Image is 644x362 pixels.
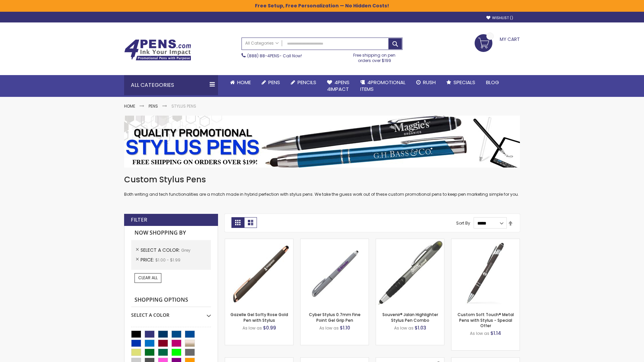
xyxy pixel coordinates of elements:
[470,330,489,336] span: As low as
[298,79,316,86] span: Pencils
[124,116,520,168] img: Stylus Pens
[322,75,355,97] a: 4Pens4impact
[486,15,513,20] a: Wishlist
[124,103,135,109] a: Home
[247,53,302,59] span: - Call Now!
[141,247,181,253] span: Select A Color
[171,103,196,109] strong: Stylus Pens
[155,257,180,263] span: $1.00 - $1.99
[382,312,438,323] a: Souvenir® Jalan Highlighter Stylus Pen Combo
[225,239,293,307] img: Gazelle Gel Softy Rose Gold Pen with Stylus-Grey
[285,75,322,90] a: Pencils
[131,216,147,224] strong: Filter
[355,75,411,97] a: 4PROMOTIONALITEMS
[481,75,504,90] a: Blog
[237,79,251,86] span: Home
[225,75,256,90] a: Home
[441,75,481,90] a: Specials
[301,239,369,307] img: Cyber Stylus 0.7mm Fine Point Gel Grip Pen-Grey
[451,239,520,244] a: Custom Soft Touch® Metal Pens with Stylus-Grey
[124,174,520,197] div: Both writing and tech functionalities are a match made in hybrid perfection with stylus pens. We ...
[131,226,211,240] strong: Now Shopping by
[453,79,475,86] span: Specials
[458,312,514,328] a: Custom Soft Touch® Metal Pens with Stylus - Special Offer
[243,325,262,331] span: As low as
[141,256,155,263] span: Price
[225,239,293,244] a: Gazelle Gel Softy Rose Gold Pen with Stylus-Grey
[327,79,350,93] span: 4Pens 4impact
[490,330,501,337] span: $1.14
[138,275,158,281] span: Clear All
[124,39,191,61] img: 4Pens Custom Pens and Promotional Products
[268,79,280,86] span: Pens
[451,239,520,307] img: Custom Soft Touch® Metal Pens with Stylus-Grey
[124,174,520,185] h1: Custom Stylus Pens
[149,103,158,109] a: Pens
[245,41,279,46] span: All Categories
[394,325,414,331] span: As low as
[415,324,426,331] span: $1.03
[423,79,436,86] span: Rush
[376,239,444,307] img: Souvenir® Jalan Highlighter Stylus Pen Combo-Grey
[242,38,282,49] a: All Categories
[360,79,406,93] span: 4PROMOTIONAL ITEMS
[124,75,218,95] div: All Categories
[411,75,441,90] a: Rush
[263,324,276,331] span: $0.99
[247,53,279,59] a: (888) 88-4PENS
[135,273,161,283] a: Clear All
[301,239,369,244] a: Cyber Stylus 0.7mm Fine Point Gel Grip Pen-Grey
[340,324,350,331] span: $1.10
[346,50,403,63] div: Free shipping on pen orders over $199
[256,75,285,90] a: Pens
[309,312,361,323] a: Cyber Stylus 0.7mm Fine Point Gel Grip Pen
[376,239,444,244] a: Souvenir® Jalan Highlighter Stylus Pen Combo-Grey
[131,293,211,307] strong: Shopping Options
[230,312,288,323] a: Gazelle Gel Softy Rose Gold Pen with Stylus
[131,307,211,318] div: Select A Color
[456,220,470,226] label: Sort By
[231,217,244,228] strong: Grid
[319,325,339,331] span: As low as
[486,79,499,86] span: Blog
[181,247,191,253] span: Grey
